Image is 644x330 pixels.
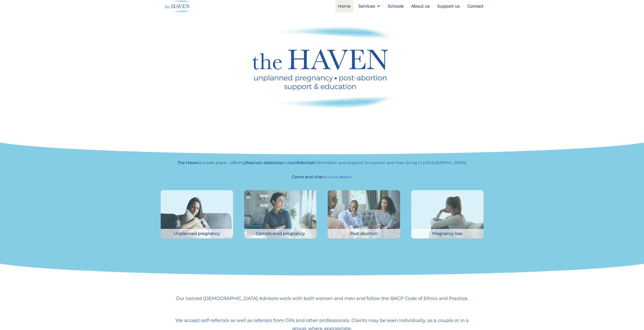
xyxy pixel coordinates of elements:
[411,235,484,239] a: Side view young woman looking away at window sitting on couch at home Pregnancy loss
[244,235,317,239] a: Young woman discussing pregnancy problems with counsellor Complicated pregnancy
[289,160,314,165] strong: confidential
[409,0,432,12] a: About us
[328,229,400,238] div: Post abortion
[328,190,400,238] img: Young couple in crisis trying solve problem during counselling
[161,229,233,238] div: Unplanned pregnancy
[356,0,383,12] a: Services
[161,190,233,238] img: Front view of a sad girl embracing a pillow sitting on a couch
[465,0,486,12] a: Contact
[254,160,282,165] strong: non-directive
[385,0,406,12] a: Schools
[244,229,317,238] div: Complicated pregnancy
[411,190,484,238] img: Side view young woman looking away at window sitting on couch at home
[171,294,473,302] p: Our trained [DEMOGRAPHIC_DATA] Advisors work with both women and men and follow the BACP Code of ...
[244,190,317,238] img: Young woman discussing pregnancy problems with counsellor
[246,160,254,165] strong: free
[328,235,400,239] a: Young couple in crisis trying solve problem during counselling Post abortion
[253,27,392,108] img: Haven logo - unplanned pregnancy, post abortion support and education
[411,229,484,238] div: Pregnancy loss
[177,160,199,165] strong: The Haven
[336,0,353,12] a: Home
[161,235,233,239] a: Front view of a sad girl embracing a pillow sitting on a couch Unplanned pregnancy
[435,0,462,12] a: Support us
[292,174,323,179] strong: Come and chat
